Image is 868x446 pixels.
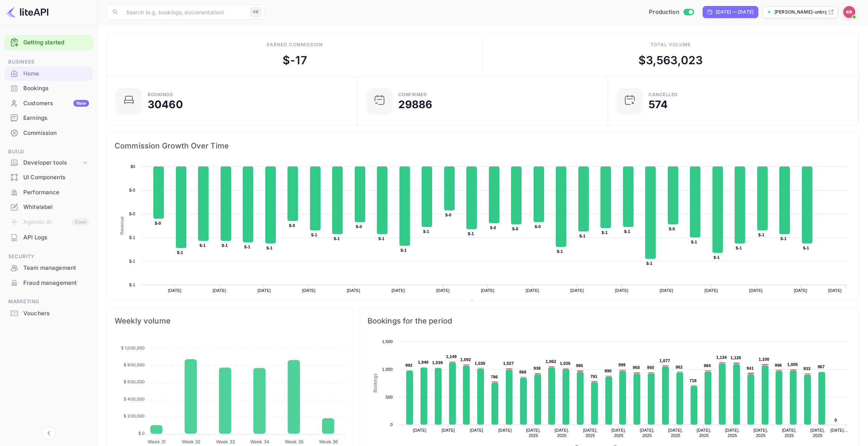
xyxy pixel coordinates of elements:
img: Kobus Roux [843,6,855,18]
text: $-0 [129,212,135,216]
text: [DATE], 2025 [697,428,711,438]
div: Total volume [650,41,691,48]
text: 1,005 [787,362,798,367]
text: [DATE] [615,288,629,293]
div: Team management [5,261,93,275]
tspan: Week 34 [250,439,269,444]
text: 1,134 [716,355,727,360]
text: [DATE], 2025 [725,428,739,438]
div: Switch to Sandbox mode [646,8,697,17]
text: [DATE], 2025 [526,428,541,438]
tspan: $ 800,000 [124,362,145,367]
text: Revenue [119,216,125,235]
text: 950 [633,365,640,370]
div: Commission [23,129,89,138]
a: API Logs [5,230,93,244]
text: $-1 [378,236,384,241]
a: UI Components [5,170,93,184]
div: Bookings [148,92,173,97]
text: 1,062 [546,359,556,364]
div: Performance [23,188,89,197]
text: Revenue [477,300,496,305]
div: Earned commission [267,41,322,48]
div: Earnings [23,114,89,122]
text: $-1 [557,249,563,254]
text: 0 [835,418,837,422]
tspan: $ 600,000 [124,379,145,384]
a: Fraud management [5,276,93,290]
span: Bookings for the period [367,315,851,327]
img: LiteAPI logo [6,6,48,18]
text: $-1 [244,245,250,249]
div: Bookings [23,84,89,93]
text: [DATE], 2025 [554,428,569,438]
text: $-1 [714,255,720,260]
text: [DATE], 2025 [611,428,626,438]
text: 1,092 [460,357,471,362]
a: Performance [5,185,93,199]
div: $ -17 [283,52,307,69]
text: [DATE] [570,288,584,293]
text: 985 [576,363,583,368]
text: $0 [130,164,135,169]
text: [DATE] [347,288,360,293]
span: Build [5,148,93,156]
text: 500 [386,395,393,399]
a: Earnings [5,111,93,125]
text: $-1 [624,229,630,234]
text: 786 [491,375,498,379]
div: Fraud management [23,279,89,287]
text: 890 [605,369,612,373]
span: Production [649,8,679,17]
text: $-1 [780,236,786,241]
text: $-0 [512,227,518,231]
a: Bookings [5,81,93,95]
div: Home [5,67,93,81]
text: [DATE] [705,288,718,293]
div: ⌘K [250,7,262,17]
text: $-1 [468,231,474,236]
text: 718 [690,378,697,383]
tspan: $ 1,000,000 [121,345,145,351]
text: $-0 [535,224,541,229]
text: 941 [747,366,754,370]
text: $-1 [266,246,272,250]
text: [DATE], 2025 [668,428,683,438]
div: Developer tools [23,159,82,167]
span: Security [5,252,93,261]
text: [DATE] [660,288,673,293]
div: Whitelabel [23,203,89,212]
tspan: Week 35 [285,439,304,444]
text: [DATE] [828,288,842,293]
text: [DATE], 2025 [640,428,654,438]
text: $-1 [129,283,135,287]
text: [DATE] [413,428,426,432]
div: CustomersNew [5,96,93,111]
text: [DATE], 2025 [583,428,597,438]
text: [DATE], 2025 [782,428,797,438]
tspan: $ 0 [138,431,145,436]
div: Whitelabel [5,200,93,215]
text: 999 [618,363,626,367]
text: [DATE] [526,288,539,293]
text: $-1 [222,243,228,248]
text: 1,026 [560,361,570,366]
text: $-1 [736,246,742,250]
text: $-1 [311,233,317,237]
div: Confirmed [398,92,427,97]
text: $-0 [289,223,295,228]
div: Earnings [5,111,93,125]
div: Home [23,70,89,78]
a: CustomersNew [5,96,93,110]
div: API Logs [23,233,89,242]
text: $-0 [129,188,135,192]
text: 1,000 [382,367,392,372]
text: $-0 [669,227,675,231]
text: [DATE] [302,288,316,293]
div: Commission [5,126,93,141]
text: 791 [590,374,597,379]
text: [DATE] [442,428,455,432]
text: $-1 [579,234,585,238]
text: $-1 [200,243,206,248]
a: Whitelabel [5,200,93,214]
